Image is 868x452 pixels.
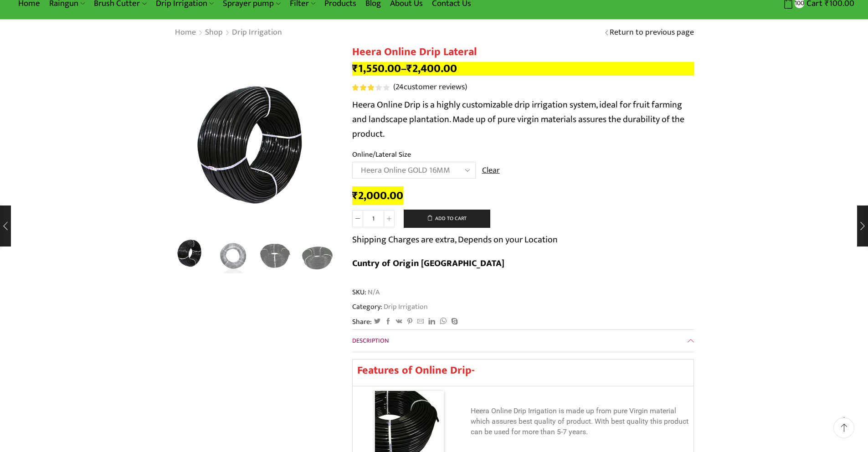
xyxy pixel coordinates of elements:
h2: Features of Online Drip- [357,364,689,377]
span: Share: [352,317,372,327]
span: ₹ [352,59,358,78]
span: 24 [395,80,404,94]
a: Clear options [482,165,500,177]
a: Home [175,27,196,39]
span: ₹ [406,59,412,78]
a: Heera Online Drip Lateral 3 [172,236,210,273]
p: – [352,62,694,76]
div: Rated 3.08 out of 5 [352,84,389,91]
img: Heera Online Drip Lateral [172,236,210,273]
a: Drip Irrigation [382,301,428,313]
li: 3 / 5 [257,237,294,273]
li: 1 / 5 [172,237,210,273]
b: Cuntry of Origin [GEOGRAPHIC_DATA] [352,256,504,271]
div: 1 / 5 [175,68,339,232]
a: Description [352,330,694,352]
a: 4 [257,237,294,275]
span: ₹ [352,186,358,205]
span: Category: [352,302,428,312]
a: (24customer reviews) [393,82,467,93]
h1: Heera Online Drip Lateral [352,46,694,59]
a: Shop [205,27,223,39]
a: Return to previous page [610,27,694,39]
button: Add to cart [404,210,490,228]
span: Description [352,335,389,346]
p: Heera Online Drip is a highly customizable drip irrigation system, ideal for fruit farming and la... [352,98,694,141]
span: Rated out of 5 based on customer ratings [352,84,375,91]
a: HG [298,237,336,275]
input: Product quantity [363,210,384,227]
bdi: 2,000.00 [352,186,403,205]
li: 2 / 5 [214,237,252,273]
span: 24 [352,84,391,91]
a: Drip Irrigation [231,27,282,39]
p: Shipping Charges are extra, Depends on your Location [352,232,558,247]
label: Online/Lateral Size [352,149,411,160]
span: Heera Online Drip Irrigation is made up from pure Virgin material which assures best quality of p... [471,406,688,436]
bdi: 2,400.00 [406,59,457,78]
span: N/A [366,287,380,298]
a: 2 [214,237,252,275]
nav: Breadcrumb [175,27,282,39]
bdi: 1,550.00 [352,59,401,78]
li: 4 / 5 [298,237,336,273]
span: SKU: [352,287,694,298]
